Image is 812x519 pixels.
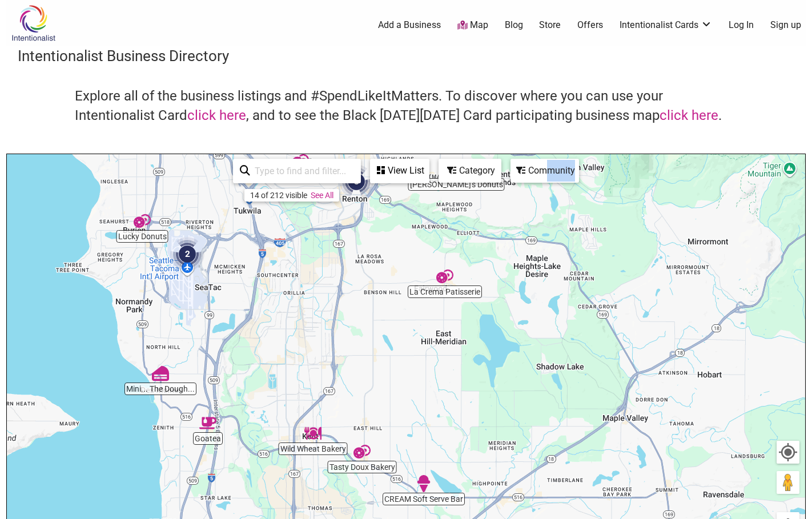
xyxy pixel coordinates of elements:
[311,191,333,200] a: See All
[512,160,578,182] div: Community
[250,160,354,182] input: Type to find and filter...
[510,159,579,183] div: Filter by Community
[187,107,246,123] a: click here
[370,159,429,183] div: See a list of the visible businesses
[729,19,754,31] a: Log In
[18,46,794,66] h3: Intentionalist Business Directory
[199,415,216,432] div: Goatea
[777,441,799,464] button: Your Location
[134,212,151,230] div: Lucky Donuts
[304,425,321,442] div: Wild Wheat Bakery
[539,19,561,31] a: Store
[170,237,204,271] div: 2
[415,475,432,492] div: CREAM Soft Serve Bar
[660,107,718,123] a: click here
[770,19,801,31] a: Sign up
[777,471,799,494] button: Drag Pegman onto the map to open Street View
[353,443,371,460] div: Tasty Doux Bakery
[457,19,488,32] a: Map
[6,5,61,42] img: Intentionalist
[371,160,428,182] div: View List
[378,19,441,31] a: Add a Business
[233,159,361,183] div: Type to search and filter
[152,365,169,382] div: Mini... The Dough-Nut
[439,159,501,183] div: Filter by category
[577,19,603,31] a: Offers
[436,268,453,285] div: La Crema Patisserie
[505,19,523,31] a: Blog
[75,87,737,125] h4: Explore all of the business listings and #SpendLikeItMatters. To discover where you can use your ...
[440,160,500,182] div: Category
[250,191,307,200] div: 14 of 212 visible
[620,19,712,31] a: Intentionalist Cards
